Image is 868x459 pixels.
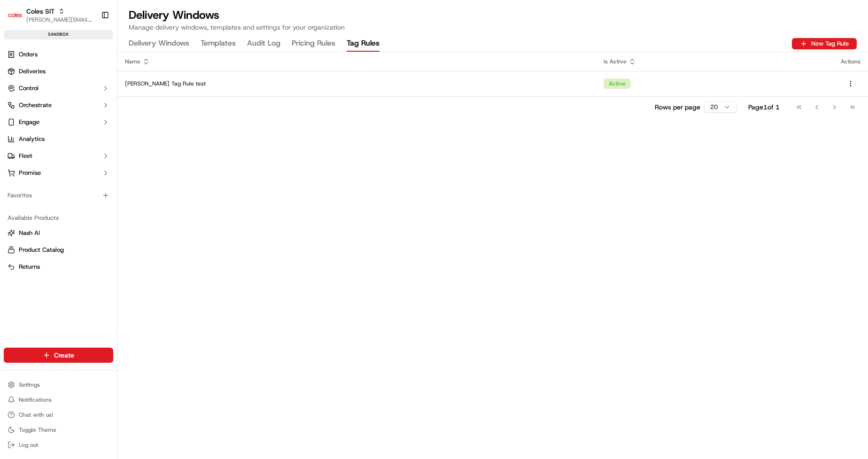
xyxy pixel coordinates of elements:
button: Create [4,348,113,363]
p: Rows per page [655,102,700,112]
a: Product Catalog [8,246,109,254]
button: Nash AI [4,226,113,241]
span: Analytics [19,135,45,143]
span: Product Catalog [19,246,64,254]
a: Returns [8,263,109,271]
button: Returns [4,259,113,274]
span: Log out [19,441,38,449]
button: Settings [4,378,113,391]
button: Chat with us! [4,408,113,421]
button: Delivery Windows [129,36,189,52]
div: Is Active [604,58,826,65]
a: Analytics [4,132,113,147]
span: Orders [19,50,38,59]
a: Nash AI [8,229,109,237]
div: [PERSON_NAME] Tag Rule test [125,80,589,87]
span: Toggle Theme [19,426,56,434]
span: Engage [19,118,39,126]
button: Product Catalog [4,242,113,257]
a: Deliveries [4,64,113,79]
button: Templates [201,36,236,52]
span: Notifications [19,396,52,404]
button: Engage [4,115,113,130]
button: New Tag Rule [792,38,857,49]
button: Audit Log [247,36,280,52]
span: Create [54,350,74,360]
a: Orders [4,47,113,62]
img: Coles SIT [8,8,23,23]
button: Notifications [4,393,113,406]
span: Fleet [19,152,32,160]
button: Coles SITColes SIT[PERSON_NAME][EMAIL_ADDRESS][DOMAIN_NAME] [4,4,97,26]
button: Tag Rules [347,36,380,52]
button: [PERSON_NAME][EMAIL_ADDRESS][DOMAIN_NAME] [26,16,93,23]
button: Pricing Rules [292,36,335,52]
span: Nash AI [19,229,40,237]
button: Control [4,81,113,96]
div: Active [604,78,631,89]
div: Favorites [4,188,113,203]
span: Settings [19,381,40,389]
span: Promise [19,169,41,177]
button: Coles SIT [26,7,54,16]
span: Orchestrate [19,101,52,109]
button: Promise [4,165,113,180]
span: Deliveries [19,67,46,76]
button: Fleet [4,148,113,163]
span: Chat with us! [19,411,53,419]
button: Orchestrate [4,98,113,113]
div: Name [125,58,589,65]
span: Control [19,84,39,93]
div: Page 1 of 1 [748,102,780,112]
div: Actions [841,58,860,65]
span: Returns [19,263,40,271]
div: sandbox [4,30,113,39]
button: Toggle Theme [4,423,113,436]
h1: Delivery Windows [129,8,345,23]
div: Available Products [4,210,113,226]
button: Log out [4,438,113,451]
p: Manage delivery windows, templates and settings for your organization [129,23,345,32]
